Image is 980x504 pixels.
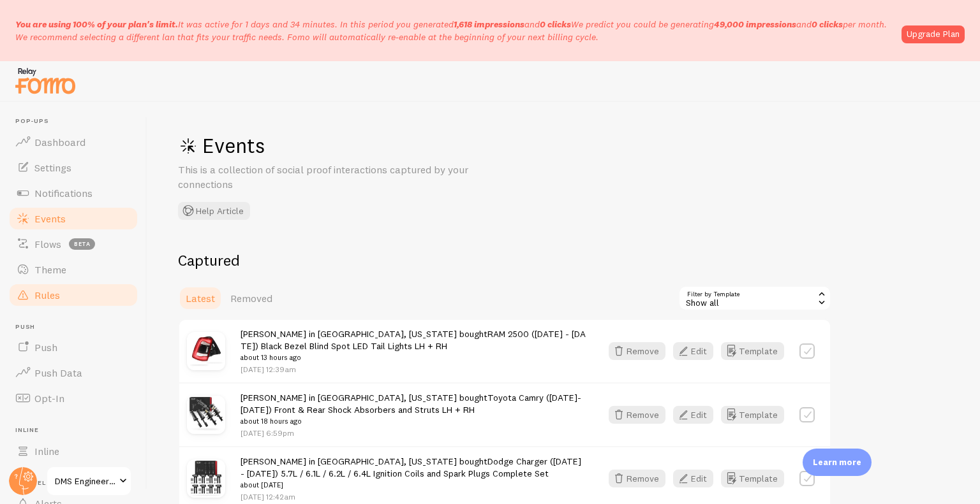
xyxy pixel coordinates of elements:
span: Theme [34,263,66,276]
small: about 13 hours ago [241,352,586,363]
a: Dodge Charger ([DATE] - [DATE]) 5.7L / 6.1L / 6.2L / 6.4L Ignition Coils and Spark Plugs Complete... [241,456,581,479]
p: This is a collection of social proof interactions captured by your connections [178,162,484,192]
span: Dashboard [34,136,85,148]
button: Template [721,470,784,487]
p: [DATE] 12:39am [241,364,586,375]
button: Remove [609,470,665,487]
small: about 18 hours ago [241,415,586,427]
a: Flows beta [8,231,139,257]
h2: Captured [178,250,831,270]
a: Push Data [8,360,139,385]
span: and [454,18,571,30]
a: Dashboard [8,129,139,155]
a: Opt-In [8,385,139,411]
span: [PERSON_NAME] in [GEOGRAPHIC_DATA], [US_STATE] bought [241,456,586,491]
span: Notifications [34,187,93,199]
span: Rules [34,289,60,301]
span: Push Data [34,366,82,379]
span: and [714,18,843,30]
img: RAM2500_2019-2024_BlackBezelBlindSpotLEDTailLights-Floating_small.jpg [187,332,225,370]
p: Learn more [813,456,861,468]
a: Removed [223,285,280,311]
button: Template [721,406,784,424]
div: Learn more [803,449,872,476]
span: Push [34,341,57,354]
small: about [DATE] [241,479,586,491]
img: fomo-relay-logo-orange.svg [13,64,77,97]
a: Events [8,206,139,231]
span: Settings [34,161,71,174]
span: You are using 100% of your plan's limit. [15,18,178,30]
span: Inline [15,426,139,435]
a: Toyota Camry ([DATE]-[DATE]) Front & Rear Shock Absorbers and Struts LH + RH [241,392,581,415]
p: It was active for 1 days and 34 minutes. In this period you generated We predict you could be gen... [15,18,894,43]
img: Front_RearStrutsShocksCombofor1997-20002001ToyotaCamry1997-03Avalon_small.jpg [187,396,225,434]
button: Edit [673,342,713,360]
span: Flows [34,238,61,250]
b: 0 clicks [812,18,843,30]
span: Push [15,323,139,331]
span: [PERSON_NAME] in [GEOGRAPHIC_DATA], [US_STATE] bought [241,392,586,428]
a: Notifications [8,180,139,206]
img: 8X-OEM-Ignition-Coil-_-16X-Iridium-Spark-Plug-for-Jeep-Dodge-Ram-V8-5.7L-UF504_small.jpg [187,459,225,498]
a: Settings [8,155,139,180]
button: Remove [609,406,665,424]
a: Theme [8,257,139,282]
button: Edit [673,470,713,487]
b: 0 clicks [540,18,571,30]
span: Latest [186,292,215,305]
a: Inline [8,438,139,464]
div: Show all [678,285,831,311]
span: DMS Engineering [55,473,115,489]
a: Push [8,335,139,360]
span: Events [34,212,66,225]
a: Edit [673,470,721,487]
button: Remove [609,342,665,360]
a: Rules [8,282,139,308]
p: [DATE] 12:42am [241,491,586,502]
b: 49,000 impressions [714,18,796,30]
button: Help Article [178,202,250,220]
a: Upgrade Plan [902,25,965,43]
span: Removed [230,292,272,305]
a: RAM 2500 ([DATE] - [DATE]) Black Bezel Blind Spot LED Tail Lights LH + RH [241,328,586,352]
button: Edit [673,406,713,424]
span: [PERSON_NAME] in [GEOGRAPHIC_DATA], [US_STATE] bought [241,328,586,364]
button: Template [721,342,784,360]
span: Opt-In [34,392,64,405]
p: [DATE] 6:59pm [241,428,586,438]
span: Inline [34,445,59,457]
a: Edit [673,406,721,424]
a: Edit [673,342,721,360]
span: Pop-ups [15,117,139,126]
a: DMS Engineering [46,466,132,496]
span: beta [69,238,95,250]
b: 1,618 impressions [454,18,524,30]
h1: Events [178,133,561,159]
a: Latest [178,285,223,311]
